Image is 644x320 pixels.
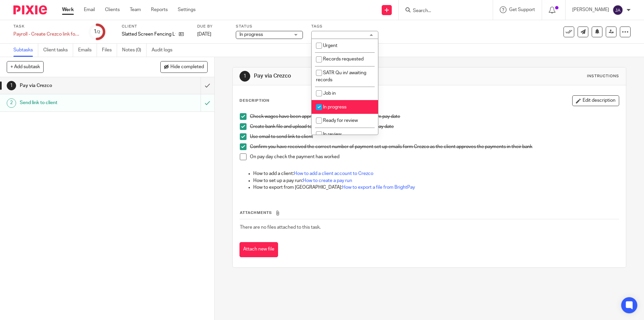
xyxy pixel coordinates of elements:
[303,178,352,183] a: How to create a pay run
[13,31,80,38] div: Payroll - Create Crezco link for payment
[587,74,619,79] div: Instructions
[20,81,136,91] h1: Pay via Crezco
[323,132,341,137] span: In review
[151,6,168,13] a: Reports
[240,225,321,230] span: There are no files attached to this task.
[323,91,336,96] span: Job in
[62,6,74,13] a: Work
[43,44,73,57] a: Client tasks
[250,113,619,120] p: Check wages have been approved with task owner and confirm pay date
[197,24,227,29] label: Due by
[13,5,47,14] img: Pixie
[239,98,269,103] p: Description
[253,177,619,184] p: How to set up a pay run:
[250,133,619,140] p: Use email to send link to client
[122,44,147,57] a: Notes (0)
[612,5,623,15] img: svg%3E
[84,6,95,13] a: Email
[323,57,364,61] span: Records requested
[20,98,136,108] h1: Send link to client
[250,153,619,160] p: On pay day check the payment has worked
[253,170,619,177] p: How to add a client:
[122,24,189,29] label: Client
[94,28,100,36] div: 1
[7,98,16,108] div: 2
[7,81,16,90] div: 1
[254,73,444,80] h1: Pay via Crezco
[105,6,120,13] a: Clients
[239,242,278,257] button: Attach new file
[311,24,378,29] label: Tags
[240,211,272,215] span: Attachments
[78,44,97,57] a: Emails
[412,8,473,14] input: Search
[253,184,619,191] p: How to export from [GEOGRAPHIC_DATA]:
[160,61,208,73] button: Hide completed
[102,44,117,57] a: Files
[122,31,175,38] p: Slatted Screen Fencing Ltd
[342,185,415,190] a: How to export a file from BrightPay
[7,61,44,73] button: + Add subtask
[239,32,263,37] span: In progress
[130,6,141,13] a: Team
[250,123,619,130] p: Create bank file and upload to Crezco setting the scheduled pay date
[236,24,303,29] label: Status
[316,71,366,82] span: SATR Qu in/ awaiting records
[323,43,337,48] span: Urgent
[13,24,80,29] label: Task
[294,171,373,176] a: How to add a client account to Crezco
[197,32,211,37] span: [DATE]
[178,6,196,13] a: Settings
[13,44,38,57] a: Subtasks
[97,30,100,34] small: /2
[572,6,609,13] p: [PERSON_NAME]
[170,64,204,70] span: Hide completed
[572,95,619,106] button: Edit description
[509,7,535,12] span: Get Support
[323,118,358,123] span: Ready for review
[323,105,346,109] span: In progress
[239,71,250,82] div: 1
[250,143,619,150] p: Confirm you have received the correct number of payment set up emails form Crezco as the client a...
[152,44,177,57] a: Audit logs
